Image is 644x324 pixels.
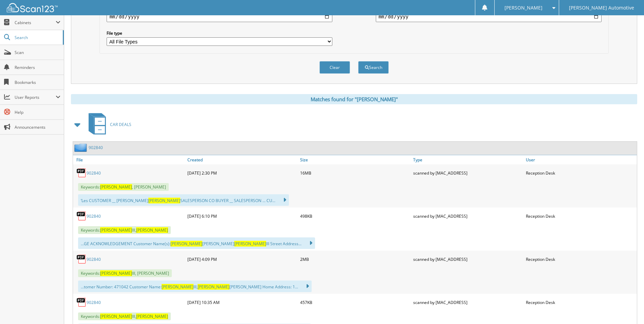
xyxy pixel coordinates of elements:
[15,50,60,55] span: Scan
[107,11,332,22] input: start
[411,166,524,180] div: scanned by [MAC_ADDRESS]
[298,252,411,266] div: 2MB
[15,35,59,40] span: Search
[87,300,101,305] a: 902840
[76,297,87,307] img: PDF.png
[78,183,169,191] span: Keywords: , [PERSON_NAME]
[319,61,350,74] button: Clear
[71,94,637,104] div: Matches found for "[PERSON_NAME]"
[87,170,101,176] a: 902840
[186,295,298,309] div: [DATE] 10:35 AM
[411,155,524,164] a: Type
[78,269,172,277] span: Keywords: III, [PERSON_NAME]
[15,124,60,130] span: Announcements
[298,209,411,223] div: 498KB
[78,312,171,320] span: Keywords: III,
[524,295,637,309] div: Reception Desk
[569,6,634,10] span: [PERSON_NAME] Automotive
[524,166,637,180] div: Reception Desk
[76,211,87,221] img: PDF.png
[100,270,132,276] span: [PERSON_NAME]
[78,226,171,234] span: Keywords: III,
[73,155,186,164] a: File
[524,155,637,164] a: User
[411,295,524,309] div: scanned by [MAC_ADDRESS]
[87,256,101,262] a: 902840
[411,252,524,266] div: scanned by [MAC_ADDRESS]
[186,252,298,266] div: [DATE] 4:09 PM
[85,111,131,138] a: CAR DEALS
[148,198,180,203] span: [PERSON_NAME]
[100,227,132,233] span: [PERSON_NAME]
[15,109,60,115] span: Help
[74,143,89,152] img: folder2.png
[504,6,542,10] span: [PERSON_NAME]
[162,284,194,290] span: [PERSON_NAME]
[76,168,87,178] img: PDF.png
[15,65,60,70] span: Reminders
[358,61,389,74] button: Search
[76,254,87,264] img: PDF.png
[110,122,131,127] span: CAR DEALS
[524,209,637,223] div: Reception Desk
[7,3,58,12] img: scan123-logo-white.svg
[100,313,132,319] span: [PERSON_NAME]
[411,209,524,223] div: scanned by [MAC_ADDRESS]
[107,30,332,36] label: File type
[78,237,315,249] div: ...GE ACKNOWLEDGEMENT Customer Name(s): [PERSON_NAME] III Street Address...
[186,166,298,180] div: [DATE] 2:30 PM
[100,184,132,190] span: [PERSON_NAME]
[78,281,312,292] div: ...tomer Number: 471042 Customer Name: III, [PERSON_NAME] Home Address: 1...
[78,194,289,206] div: ‘Les CUSTOMER __ [PERSON_NAME] SALESPERSON CO BUYER __ SALESPERSON ... CU...
[15,94,56,100] span: User Reports
[170,241,202,247] span: [PERSON_NAME]
[524,252,637,266] div: Reception Desk
[298,166,411,180] div: 16MB
[15,20,56,25] span: Cabinets
[186,155,298,164] a: Created
[376,11,602,22] input: end
[89,145,103,150] a: 902840
[610,291,644,324] iframe: Chat Widget
[186,209,298,223] div: [DATE] 6:10 PM
[234,241,266,247] span: [PERSON_NAME]
[87,213,101,219] a: 902840
[15,79,60,85] span: Bookmarks
[298,295,411,309] div: 457KB
[198,284,229,290] span: [PERSON_NAME]
[136,313,168,319] span: [PERSON_NAME]
[298,155,411,164] a: Size
[136,227,168,233] span: [PERSON_NAME]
